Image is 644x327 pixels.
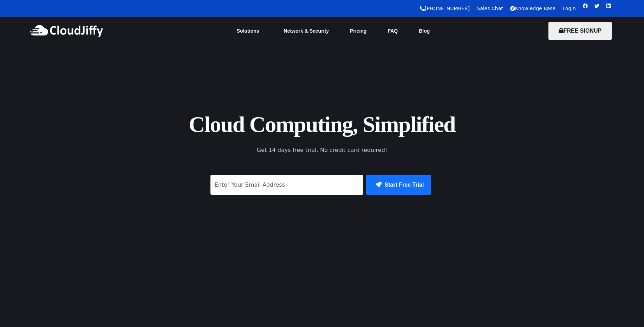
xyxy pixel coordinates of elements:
a: [PHONE_NUMBER] [420,6,470,11]
iframe: chat widget [614,299,637,320]
a: Network & Security [273,23,339,39]
a: Pricing [339,23,377,39]
a: FREE SIGNUP [548,28,612,34]
a: Solutions [226,23,273,39]
a: Knowledge Base [510,6,556,11]
a: Blog [408,23,440,39]
a: Sales Chat [477,6,503,11]
button: Start Free Trial [366,175,431,195]
h1: Cloud Computing, Simplified [164,110,480,139]
p: Get 14 days free trial. No credit card required! [226,146,419,154]
a: FAQ [377,23,408,39]
a: Login [562,6,576,11]
input: Enter Your Email Address [210,175,364,195]
button: FREE SIGNUP [548,22,612,40]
